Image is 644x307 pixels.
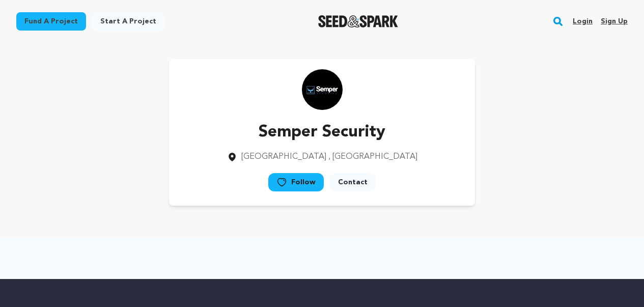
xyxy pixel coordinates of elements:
[330,173,376,191] a: Contact
[241,153,326,161] span: [GEOGRAPHIC_DATA]
[268,173,324,191] a: Follow
[92,12,164,31] a: Start a project
[16,12,86,31] a: Fund a project
[227,120,417,145] p: Semper Security
[318,15,398,27] img: Seed&Spark Logo Dark Mode
[601,13,628,30] a: Sign up
[302,69,343,110] img: https://seedandspark-static.s3.us-east-2.amazonaws.com/images/User/001/877/459/medium/Semper%20Lo...
[573,13,593,30] a: Login
[318,15,398,27] a: Seed&Spark Homepage
[328,153,417,161] span: , [GEOGRAPHIC_DATA]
